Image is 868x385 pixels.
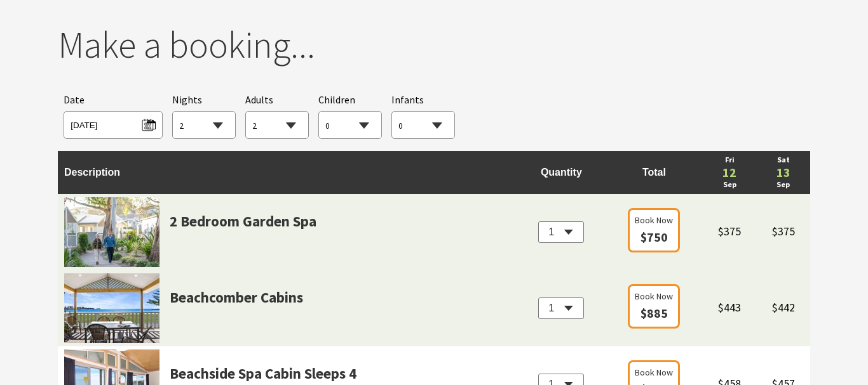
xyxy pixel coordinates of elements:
span: $750 [641,229,668,245]
span: Date [64,93,85,106]
span: $442 [772,300,795,315]
span: Adults [245,93,273,106]
a: 12 [709,166,750,179]
a: Book Now $885 [628,284,680,329]
h2: Make a booking... [58,23,810,67]
span: [DATE] [71,115,155,132]
span: $443 [718,300,741,315]
span: Book Now [635,289,673,303]
div: Please choose your desired arrival date [64,92,162,140]
a: Beachcomber Cabins [170,286,303,343]
td: Quantity [517,151,606,194]
img: room36287-d9f65e71-fdbc-4bd4-b717-d7f0b8c464a9.jpg [64,273,159,343]
a: Sep [763,179,804,191]
span: Book Now [635,365,673,379]
span: $375 [718,224,741,238]
a: Book Now $750 [628,208,680,252]
a: Fri [709,154,750,166]
span: Infants [391,93,424,106]
td: Description [58,151,517,194]
span: Nights [172,92,202,108]
div: Choose a number of nights [172,92,236,140]
span: $375 [772,224,795,238]
a: Sep [709,179,750,191]
a: 2 Bedroom Garden Spa [170,210,316,267]
img: room36290-7523f829-ea5e-48de-8277-1a330fe4bf2f.jpg [64,197,159,267]
span: Book Now [635,213,673,227]
td: Total [606,151,703,194]
a: 13 [763,166,804,179]
span: $885 [641,305,668,321]
span: Children [318,93,355,106]
a: Sat [763,154,804,166]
